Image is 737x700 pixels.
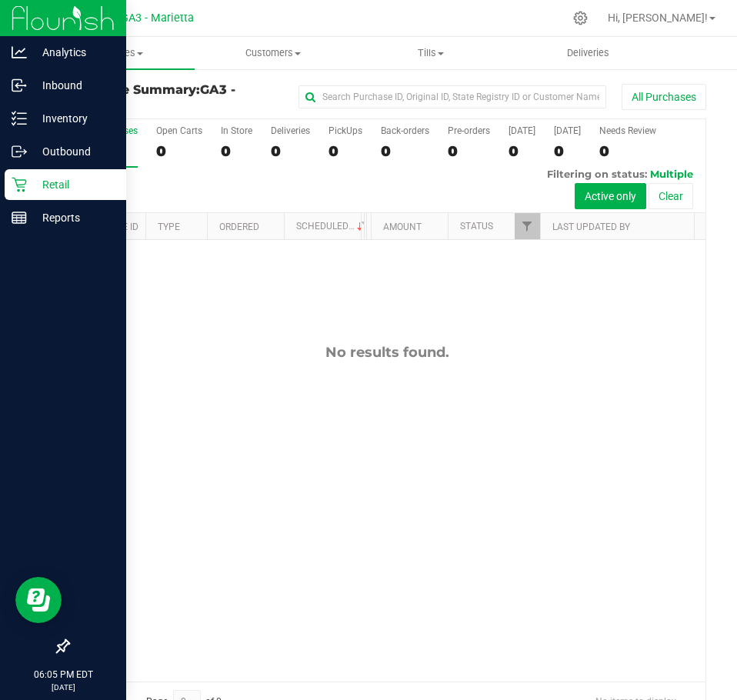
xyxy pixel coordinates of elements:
[381,142,429,160] div: 0
[575,183,646,209] button: Active only
[460,221,493,232] a: Status
[221,125,252,136] div: In Store
[121,12,194,25] span: GA3 - Marietta
[352,37,510,69] a: Tills
[27,76,119,95] p: Inbound
[12,111,27,126] inline-svg: Inventory
[68,344,705,361] div: No results found.
[12,78,27,93] inline-svg: Inbound
[448,142,490,160] div: 0
[27,175,119,194] p: Retail
[12,144,27,159] inline-svg: Outbound
[547,168,647,180] span: Filtering on status:
[649,183,693,209] button: Clear
[15,577,62,623] iframe: Resource center
[298,85,606,108] input: Search Purchase ID, Original ID, State Registry ID or Customer Name...
[156,125,202,136] div: Open Carts
[12,45,27,60] inline-svg: Analytics
[7,682,119,693] p: [DATE]
[195,37,352,69] a: Customers
[509,142,535,160] div: 0
[219,222,259,232] a: Ordered
[546,46,630,60] span: Deliveries
[599,125,656,136] div: Needs Review
[296,221,366,232] a: Scheduled
[271,142,310,160] div: 0
[571,11,590,25] div: Manage settings
[650,168,693,180] span: Multiple
[27,208,119,227] p: Reports
[599,142,656,160] div: 0
[383,222,422,232] a: Amount
[12,210,27,225] inline-svg: Reports
[366,213,371,240] th: Address
[158,222,180,232] a: Type
[7,668,119,682] p: 06:05 PM EDT
[622,84,706,110] button: All Purchases
[381,125,429,136] div: Back-orders
[353,46,509,60] span: Tills
[221,142,252,160] div: 0
[448,125,490,136] div: Pre-orders
[156,142,202,160] div: 0
[552,222,630,232] a: Last Updated By
[271,125,310,136] div: Deliveries
[554,142,581,160] div: 0
[509,125,535,136] div: [DATE]
[195,46,352,60] span: Customers
[509,37,667,69] a: Deliveries
[12,177,27,192] inline-svg: Retail
[68,83,281,110] h3: Purchase Summary:
[328,125,362,136] div: PickUps
[328,142,362,160] div: 0
[515,213,540,239] a: Filter
[27,142,119,161] p: Outbound
[554,125,581,136] div: [DATE]
[27,43,119,62] p: Analytics
[608,12,708,24] span: Hi, [PERSON_NAME]!
[27,109,119,128] p: Inventory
